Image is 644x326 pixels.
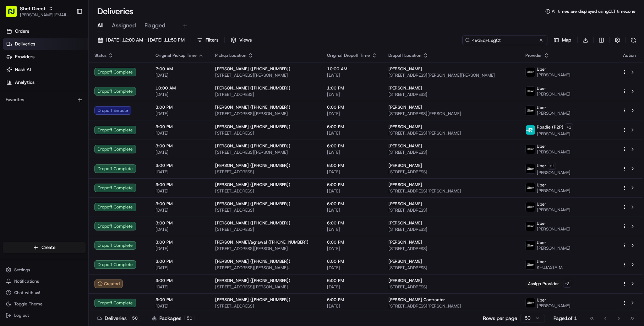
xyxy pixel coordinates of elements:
[14,301,43,307] span: Toggle Theme
[537,221,546,226] span: Uber
[537,188,571,194] span: [PERSON_NAME]
[130,315,140,321] div: 50
[537,226,571,232] span: [PERSON_NAME]
[388,163,422,168] span: [PERSON_NAME]
[15,28,29,34] span: Orders
[206,37,218,43] span: Filters
[215,188,316,194] span: [STREET_ADDRESS]
[526,164,535,173] img: uber-new-logo.jpeg
[526,125,535,135] img: roadie-logo-v2.jpg
[3,276,86,286] button: Notifications
[155,66,204,72] span: 7:00 AM
[215,303,316,309] span: [STREET_ADDRESS]
[7,103,48,108] div: Past conversations
[155,259,204,264] span: 3:00 PM
[155,104,204,110] span: 3:00 PM
[14,267,30,273] span: Settings
[239,37,252,43] span: Views
[552,9,635,14] span: All times are displayed using CLT timezone
[537,297,546,303] span: Uber
[15,54,34,60] span: Providers
[155,265,204,271] span: [DATE]
[526,106,535,115] img: uber-new-logo.jpeg
[388,246,514,251] span: [STREET_ADDRESS]
[215,72,316,78] span: [STREET_ADDRESS][PERSON_NAME]
[3,3,73,20] button: Shef Direct[PERSON_NAME][EMAIL_ADDRESS][DOMAIN_NAME]
[563,280,571,288] button: +2
[526,260,535,269] img: uber-new-logo.jpeg
[155,201,204,207] span: 3:00 PM
[327,303,377,309] span: [DATE]
[483,315,517,322] p: Rows per page
[3,51,88,63] a: Providers
[215,130,316,136] span: [STREET_ADDRESS]
[526,241,535,250] img: uber-new-logo.jpeg
[327,201,377,207] span: 6:00 PM
[388,130,514,136] span: [STREET_ADDRESS][PERSON_NAME]
[155,124,204,130] span: 3:00 PM
[537,265,563,270] span: KHUJASTA M.
[155,207,204,213] span: [DATE]
[94,279,123,288] button: Created
[537,124,563,130] span: Roadie (P2P)
[155,297,204,303] span: 3:00 PM
[14,169,54,176] span: Knowledge Base
[155,278,204,283] span: 3:00 PM
[7,133,18,144] img: Vicente Ramirez
[388,124,422,130] span: [PERSON_NAME]
[215,201,290,207] span: [PERSON_NAME] ([PHONE_NUMBER])
[537,105,546,110] span: Uber
[77,120,80,126] span: •
[327,104,377,110] span: 6:00 PM
[215,207,316,213] span: [STREET_ADDRESS]
[388,111,514,116] span: [STREET_ADDRESS][PERSON_NAME]
[215,150,316,155] span: [STREET_ADDRESS][PERSON_NAME]
[388,72,514,78] span: [STREET_ADDRESS][PERSON_NAME][PERSON_NAME]
[565,123,573,131] button: +1
[3,242,86,253] button: Create
[537,163,546,169] span: Uber
[388,92,514,97] span: [STREET_ADDRESS]
[32,78,116,85] div: Start new chat
[20,5,45,12] button: Shef Direct
[388,297,445,303] span: [PERSON_NAME] Contractor
[526,222,535,231] img: uber-new-logo.jpeg
[155,220,204,226] span: 3:00 PM
[194,35,222,45] button: Filters
[537,207,571,213] span: [PERSON_NAME]
[525,53,542,58] span: Provider
[155,284,204,290] span: [DATE]
[155,188,204,194] span: [DATE]
[327,111,377,116] span: [DATE]
[215,220,290,226] span: [PERSON_NAME] ([PHONE_NUMBER])
[537,110,571,116] span: [PERSON_NAME]
[215,124,290,130] span: [PERSON_NAME] ([PHONE_NUMBER])
[155,182,204,188] span: 3:00 PM
[537,91,571,97] span: [PERSON_NAME]
[3,64,88,75] a: Nash AI
[14,121,20,126] img: 1736555255976-a54dd68f-1ca7-489b-9aae-adbdc363a1c4
[20,12,71,18] span: [PERSON_NAME][EMAIL_ADDRESS][DOMAIN_NAME]
[155,239,204,245] span: 3:00 PM
[15,78,28,91] img: 8571987876998_91fb9ceb93ad5c398215_72.jpg
[152,315,195,322] div: Packages
[327,227,377,232] span: [DATE]
[537,131,573,137] span: [PERSON_NAME]
[3,299,86,309] button: Toggle Theme
[537,240,546,245] span: Uber
[215,265,316,271] span: [STREET_ADDRESS][PERSON_NAME][PERSON_NAME]
[155,85,204,91] span: 10:00 AM
[97,315,140,322] div: Deliveries
[155,72,204,78] span: [DATE]
[537,66,546,72] span: Uber
[215,53,246,58] span: Pickup Location
[388,259,422,264] span: [PERSON_NAME]
[59,140,61,145] span: •
[15,79,34,86] span: Analytics
[155,53,197,58] span: Original Pickup Time
[97,6,133,17] h1: Deliveries
[15,66,31,73] span: Nash AI
[215,111,316,116] span: [STREET_ADDRESS][PERSON_NAME]
[537,182,546,188] span: Uber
